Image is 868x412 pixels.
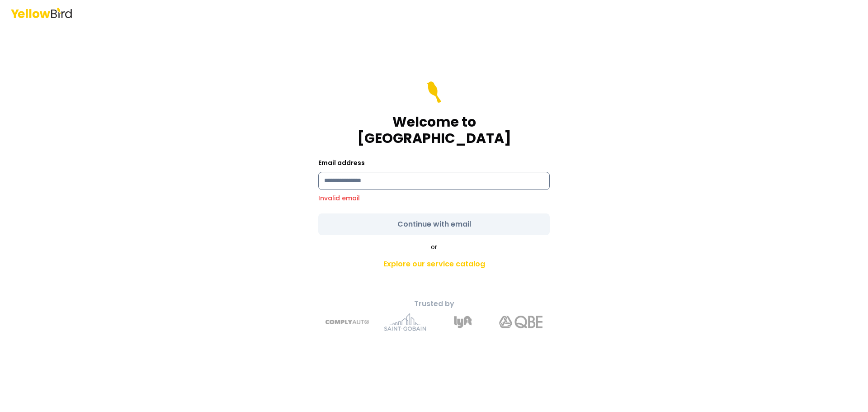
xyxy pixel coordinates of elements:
[275,298,593,309] p: Trusted by
[318,194,550,203] p: Invalid email
[318,114,550,147] h1: Welcome to [GEOGRAPHIC_DATA]
[318,158,365,167] label: Email address
[275,255,593,273] a: Explore our service catalog
[431,242,437,251] span: or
